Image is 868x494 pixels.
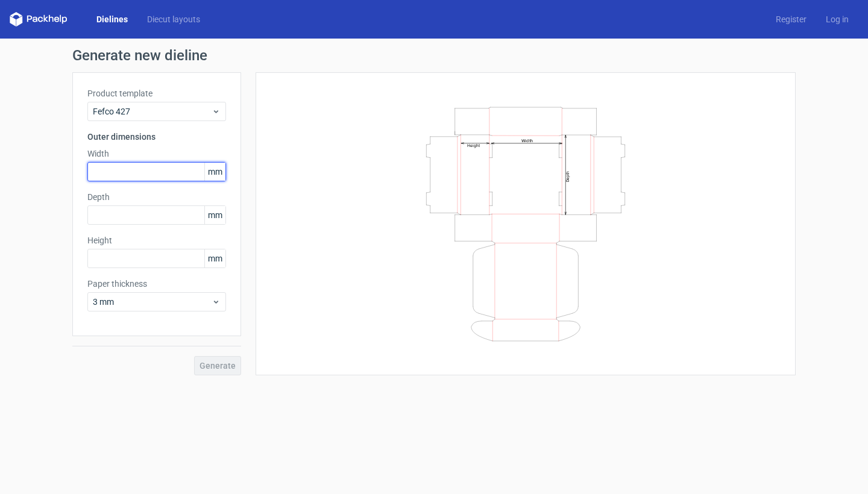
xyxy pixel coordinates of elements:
text: Depth [565,170,570,181]
label: Height [87,234,226,246]
text: Width [521,137,533,143]
text: Height [467,143,480,148]
a: Diecut layouts [137,13,210,25]
label: Product template [87,87,226,99]
label: Width [87,148,226,160]
label: Depth [87,191,226,203]
span: Fefco 427 [93,105,212,117]
span: 3 mm [93,296,212,308]
h3: Outer dimensions [87,131,226,143]
span: mm [204,206,225,224]
a: Dielines [87,13,137,25]
label: Paper thickness [87,278,226,290]
h1: Generate new dieline [72,48,796,63]
span: mm [204,163,225,181]
span: mm [204,249,225,267]
a: Log in [816,13,858,25]
a: Register [766,13,816,25]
